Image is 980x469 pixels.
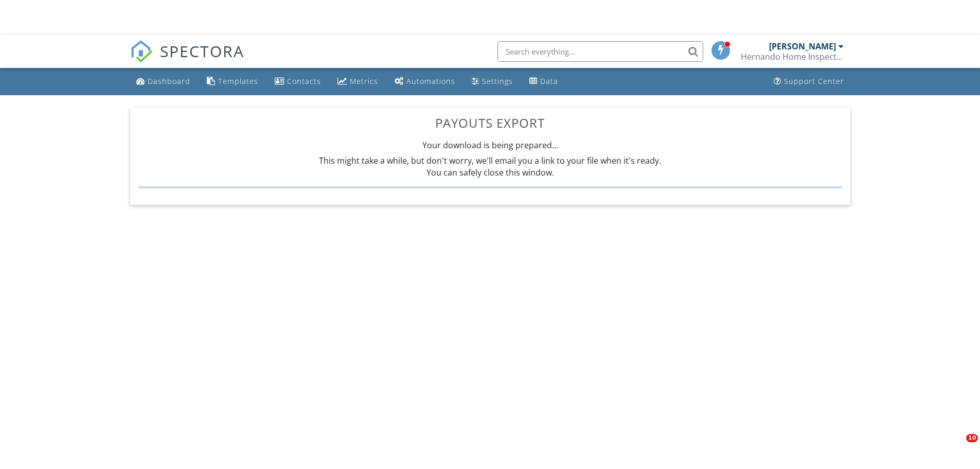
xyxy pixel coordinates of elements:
[218,76,258,86] div: Templates
[148,76,190,86] div: Dashboard
[203,72,262,91] a: Templates
[333,72,382,91] a: Metrics
[769,41,836,51] div: [PERSON_NAME]
[132,72,194,91] a: Dashboard
[525,72,562,91] a: Data
[138,140,842,188] div: Your download is being prepared...
[482,76,513,86] div: Settings
[271,72,325,91] a: Contacts
[350,76,378,86] div: Metrics
[406,76,455,86] div: Automations
[287,76,321,86] div: Contacts
[741,51,844,62] div: Hernando Home Inspector
[130,40,153,63] img: The Best Home Inspection Software - Spectora
[160,40,244,62] span: SPECTORA
[770,72,848,91] a: Support Center
[138,151,842,182] div: This might take a while, but don't worry, we'll email you a link to your file when it's ready. Yo...
[390,72,459,91] a: Automations (Basic)
[966,434,978,442] span: 10
[540,76,558,86] div: Data
[784,76,844,86] div: Support Center
[130,49,244,71] a: SPECTORA
[138,116,842,130] h3: Payouts Export
[468,72,517,91] a: Settings
[945,434,970,459] iframe: Intercom live chat
[497,41,703,62] input: Search everything...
